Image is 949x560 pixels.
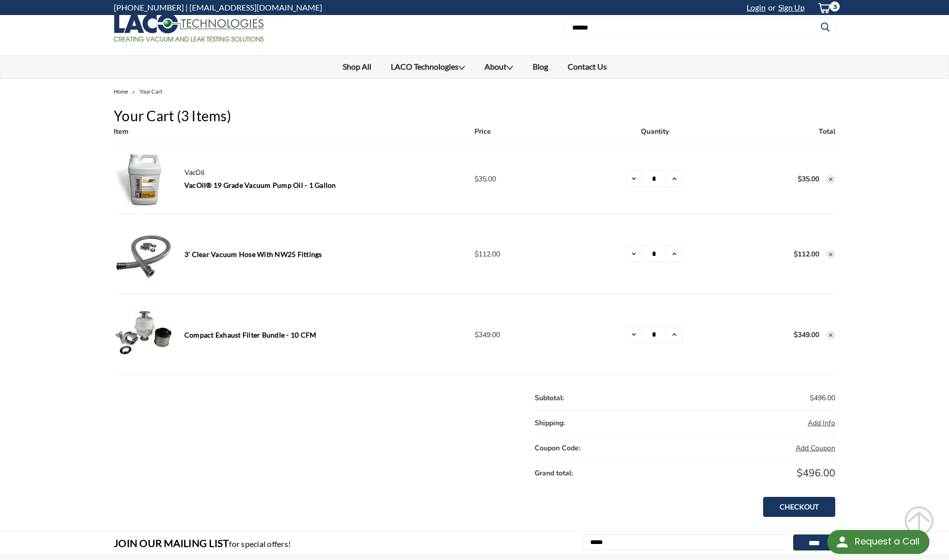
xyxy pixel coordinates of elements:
[474,249,500,259] span: $112.00
[333,56,381,78] a: Shop All
[114,105,835,126] h1: Your Cart (3 items)
[535,468,573,478] strong: Grand total:
[766,3,776,12] span: or
[474,56,523,79] a: About
[523,56,558,78] a: Blog
[558,56,616,78] a: Contact Us
[184,331,317,339] a: Compact Exhaust Filter Bundle - 10 CFM
[139,88,162,95] a: Your Cart
[715,126,835,144] th: Total
[114,88,128,95] a: Home
[535,418,565,428] strong: Shipping:
[904,506,934,536] svg: submit
[114,295,174,375] img: Compact Exhaust Filter Bundle
[808,418,835,428] button: Add Info
[834,534,850,550] img: round button
[474,330,500,340] span: $349.00
[114,532,296,555] h3: Join Our Mailing List
[827,530,929,554] div: Request a Call
[381,56,474,79] a: LACO Technologies
[810,393,835,403] span: $496.00
[642,326,666,343] input: Compact Exhaust Filter Bundle - 10 CFM
[595,126,715,144] th: Quantity
[830,2,840,12] span: 3
[796,443,835,453] button: Add Coupon
[184,181,336,189] a: VacOil® 19 Grade Vacuum Pump Oil - 1 Gallon
[826,331,835,340] button: Remove Compact Exhaust Filter Bundle - 10 CFM from cart
[826,175,835,184] button: Remove VacOil® 19 Grade Vacuum Pump Oil - 1 Gallon from cart
[794,249,819,259] strong: $112.00
[114,14,264,42] img: LACO Technologies
[474,174,496,184] span: $35.00
[229,539,291,548] span: for special offers!
[535,393,564,403] strong: Subtotal:
[114,214,174,295] img: 3' Clear Vacuum Hose with NW25 Fittings
[763,497,835,517] a: Checkout
[642,170,666,187] input: VacOil® 19 Grade Vacuum Pump Oil - 1 Gallon
[474,126,595,144] th: Price
[184,167,464,178] p: VacOil
[808,418,835,428] span: Add Info
[797,466,835,480] span: $496.00
[855,530,919,553] div: Request a Call
[794,330,819,340] strong: $349.00
[798,174,819,184] strong: $35.00
[114,149,174,209] img: VacOil® 19 Grade Vacuum Pump Oil - 1 Gallon
[184,250,322,258] a: 3' Clear Vacuum Hose with NW25 Fittings
[904,506,934,536] div: Scroll Back to Top
[810,1,835,15] a: cart-preview-dropdown
[642,245,666,262] input: 3' Clear Vacuum Hose with NW25 Fittings
[535,443,580,453] strong: Coupon Code:
[114,126,474,144] th: Item
[826,250,835,259] button: Remove 3' Clear Vacuum Hose with NW25 Fittings from cart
